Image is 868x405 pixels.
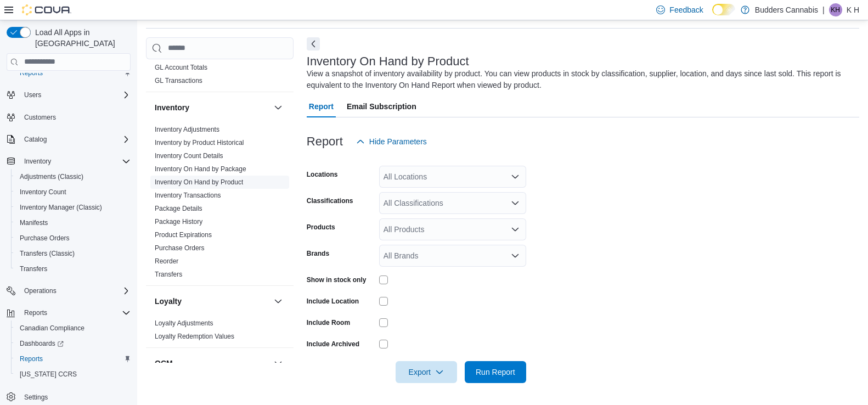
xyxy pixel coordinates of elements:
[24,308,47,317] span: Reports
[155,230,212,239] span: Product Expirations
[155,358,269,369] button: OCM
[155,102,269,113] button: Inventory
[15,201,106,214] a: Inventory Manager (Classic)
[11,320,135,336] button: Canadian Compliance
[309,95,334,117] span: Report
[15,201,131,214] span: Inventory Manager (Classic)
[15,262,52,275] a: Transfers
[20,234,70,243] span: Purchase Orders
[15,322,131,335] span: Canadian Compliance
[146,61,294,92] div: Finance
[712,4,735,15] input: Dark Mode
[155,296,182,307] h3: Loyalty
[20,88,131,102] span: Users
[155,165,246,173] a: Inventory On Hand by Package
[11,261,135,277] button: Transfers
[15,368,81,381] a: [US_STATE] CCRS
[24,393,48,402] span: Settings
[155,178,243,186] a: Inventory On Hand by Product
[20,306,52,319] button: Reports
[307,135,343,148] h3: Report
[11,184,135,200] button: Inventory Count
[155,257,178,265] a: Reorder
[20,111,60,124] a: Customers
[272,295,285,308] button: Loyalty
[755,3,818,16] p: Budders Cannabis
[155,76,202,85] span: GL Transactions
[155,332,234,341] span: Loyalty Redemption Values
[465,361,526,383] button: Run Report
[155,257,178,266] span: Reorder
[155,139,244,147] a: Inventory by Product Historical
[155,271,182,278] a: Transfers
[20,324,84,333] span: Canadian Compliance
[307,196,353,205] label: Classifications
[352,131,431,153] button: Hide Parameters
[11,367,135,382] button: [US_STATE] CCRS
[11,169,135,184] button: Adjustments (Classic)
[155,296,269,307] button: Loyalty
[307,249,329,258] label: Brands
[15,352,47,365] a: Reports
[20,88,46,102] button: Users
[20,306,131,319] span: Reports
[15,185,131,199] span: Inventory Count
[155,333,234,340] a: Loyalty Redemption Values
[272,357,285,370] button: OCM
[24,286,57,295] span: Operations
[11,215,135,230] button: Manifests
[307,275,367,284] label: Show in stock only
[15,232,74,245] a: Purchase Orders
[11,200,135,215] button: Inventory Manager (Classic)
[20,133,131,146] span: Catalog
[669,4,703,15] span: Feedback
[15,185,71,199] a: Inventory Count
[822,3,825,16] p: |
[20,249,75,258] span: Transfers (Classic)
[511,225,520,234] button: Open list of options
[396,361,457,383] button: Export
[15,247,79,260] a: Transfers (Classic)
[155,165,246,173] span: Inventory On Hand by Package
[146,123,294,285] div: Inventory
[11,246,135,261] button: Transfers (Classic)
[155,319,213,327] a: Loyalty Adjustments
[15,322,89,335] a: Canadian Compliance
[476,367,515,378] span: Run Report
[155,191,221,200] span: Inventory Transactions
[307,318,350,327] label: Include Room
[369,136,427,147] span: Hide Parameters
[155,231,212,239] a: Product Expirations
[15,66,131,80] span: Reports
[20,155,131,168] span: Inventory
[15,247,131,260] span: Transfers (Classic)
[307,223,335,232] label: Products
[307,55,469,68] h3: Inventory On Hand by Product
[307,297,359,306] label: Include Location
[402,361,450,383] span: Export
[847,3,859,16] p: K H
[2,109,135,125] button: Customers
[15,216,52,229] a: Manifests
[155,151,223,160] span: Inventory Count Details
[2,283,135,299] button: Operations
[2,132,135,147] button: Catalog
[11,230,135,246] button: Purchase Orders
[511,251,520,260] button: Open list of options
[15,352,131,365] span: Reports
[511,172,520,181] button: Open list of options
[2,389,135,404] button: Settings
[347,95,416,117] span: Email Subscription
[15,368,131,381] span: Washington CCRS
[24,113,56,122] span: Customers
[155,64,207,71] a: GL Account Totals
[11,351,135,367] button: Reports
[15,170,88,183] a: Adjustments (Classic)
[155,192,221,199] a: Inventory Transactions
[155,102,189,113] h3: Inventory
[155,204,202,213] span: Package Details
[22,4,71,15] img: Cova
[155,125,219,134] span: Inventory Adjustments
[155,244,205,252] span: Purchase Orders
[2,154,135,169] button: Inventory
